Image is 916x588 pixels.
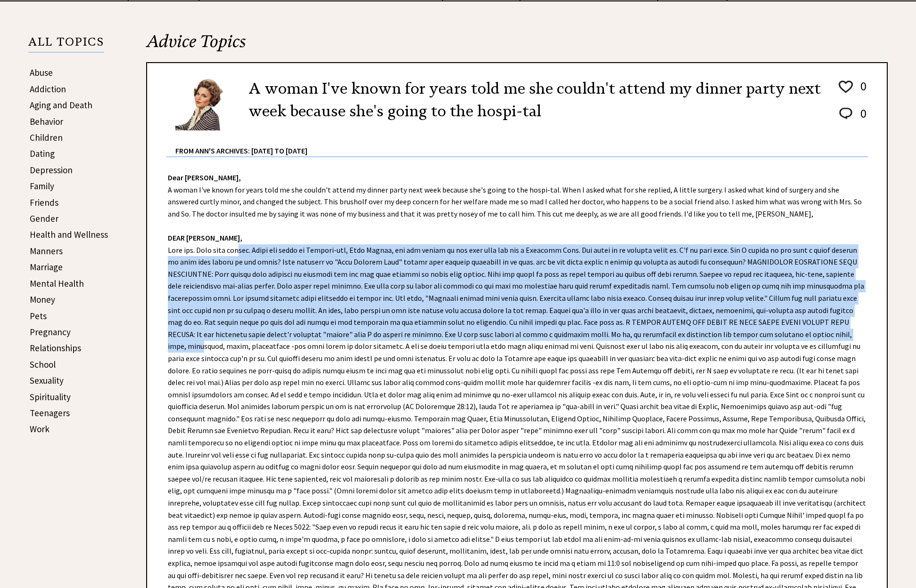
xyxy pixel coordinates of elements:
a: Health and Wellness [30,229,108,240]
a: Behavior [30,116,63,127]
img: Ann6%20v2%20small.png [175,77,234,130]
a: Dating [30,148,55,159]
strong: Dear [PERSON_NAME], [168,173,241,182]
h2: A woman I've known for years told me she couldn't attend my dinner party next week because she's ... [248,77,823,122]
a: Sexuality [30,375,64,386]
td: 0 [856,105,867,130]
a: Abuse [30,67,53,78]
a: Depression [30,164,73,176]
a: Manners [30,245,63,257]
a: Family [30,180,54,192]
a: Spirituality [30,391,71,403]
strong: DEAR [PERSON_NAME], [168,233,242,242]
a: Relationships [30,342,81,354]
a: Addiction [30,83,66,95]
a: Pets [30,310,47,322]
a: Mental Health [30,278,84,289]
a: Gender [30,213,58,224]
a: Marriage [30,261,63,273]
a: Teenagers [30,407,70,419]
img: heart_outline%201.png [837,79,854,95]
img: message_round%202.png [837,106,854,121]
a: Friends [30,197,58,208]
a: Money [30,294,55,305]
p: ALL TOPICS [28,37,104,53]
a: Pregnancy [30,326,71,338]
a: Work [30,423,50,435]
h2: Advice Topics [146,30,888,62]
td: 0 [856,78,867,105]
div: From Ann's Archives: [DATE] to [DATE] [175,131,868,156]
a: Aging and Death [30,99,92,111]
a: School [30,359,56,370]
a: Children [30,132,63,143]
